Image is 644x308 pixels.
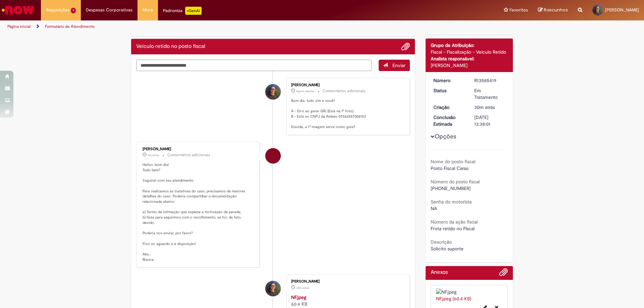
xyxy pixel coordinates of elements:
[71,8,76,13] span: 1
[143,7,153,13] span: More
[86,7,132,13] span: Despesas Corporativas
[509,7,528,13] span: Favoritos
[185,7,202,15] p: +GenAi
[265,281,281,296] div: Heitor Costa
[428,87,470,94] dt: Status
[5,20,424,33] ul: Trilhas de página
[474,87,505,101] div: Em Tratamento
[265,148,281,164] div: undefined Online
[148,153,159,157] span: 9m atrás
[499,268,508,280] button: Adicionar anexos
[45,24,95,29] a: Formulário de Atendimento
[431,55,508,62] div: Analista responsável:
[46,7,69,13] span: Requisições
[431,179,480,185] b: Número do posto fiscal
[428,104,470,111] dt: Criação
[431,42,508,49] div: Grupo de Atribuição:
[431,219,478,225] b: Número da ação fiscal
[291,98,403,130] p: Bom dia, tudo sim e você? A - Erro ao gerar GRI (Está na 1º foto) B - Está no CNPJ da Ambev 07526...
[401,42,410,51] button: Adicionar anexos
[431,199,472,205] b: Senha do motorista
[291,280,403,284] div: [PERSON_NAME]
[392,62,406,68] span: Enviar
[291,294,306,300] a: NF.jpeg
[296,89,314,93] time: 01/10/2025 11:59:07
[136,60,372,71] textarea: Digite sua mensagem aqui...
[296,286,309,290] span: 30m atrás
[436,289,503,295] img: NF.jpeg
[7,24,31,29] a: Página inicial
[323,88,366,94] small: Comentários adicionais
[431,246,464,252] span: Solicito suporte
[428,77,470,84] dt: Número
[544,7,568,13] span: Rascunhos
[296,89,314,93] span: Agora mesmo
[431,62,508,69] div: [PERSON_NAME]
[431,205,437,211] span: NA
[436,296,471,302] a: NF.jpeg (60.4 KB)
[265,84,281,100] div: Heitor Costa
[605,7,639,13] span: [PERSON_NAME]
[143,162,254,262] p: Heitor, bom dia! Tudo bem? Seguirei com seu atendimento. Para realizamos as tratativas do caso, p...
[291,294,403,307] div: 60.4 KB
[167,152,210,158] small: Comentários adicionais
[379,60,410,71] button: Enviar
[431,269,448,275] h2: Anexos
[474,104,495,110] span: 30m atrás
[143,147,254,151] div: [PERSON_NAME]
[431,165,469,171] span: Posto Fiscal Caraú
[431,159,475,165] b: Nome do posto fiscal
[431,226,475,232] span: Frota retido no FIscal
[431,239,452,245] b: Descrição
[1,3,35,17] img: ServiceNow
[163,7,202,15] div: Padroniza
[428,114,470,127] dt: Conclusão Estimada
[148,153,159,157] time: 01/10/2025 11:50:41
[474,114,505,127] div: [DATE] 13:38:01
[474,77,505,84] div: R13585419
[291,83,403,87] div: [PERSON_NAME]
[136,44,205,50] h2: Veículo retido no posto fiscal Histórico de tíquete
[431,185,471,191] span: [PHONE_NUMBER]
[474,104,505,111] div: 01/10/2025 11:29:32
[538,7,568,13] a: Rascunhos
[431,49,508,55] div: Fiscal - Fiscalização - Veículo Retido
[296,286,309,290] time: 01/10/2025 11:29:27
